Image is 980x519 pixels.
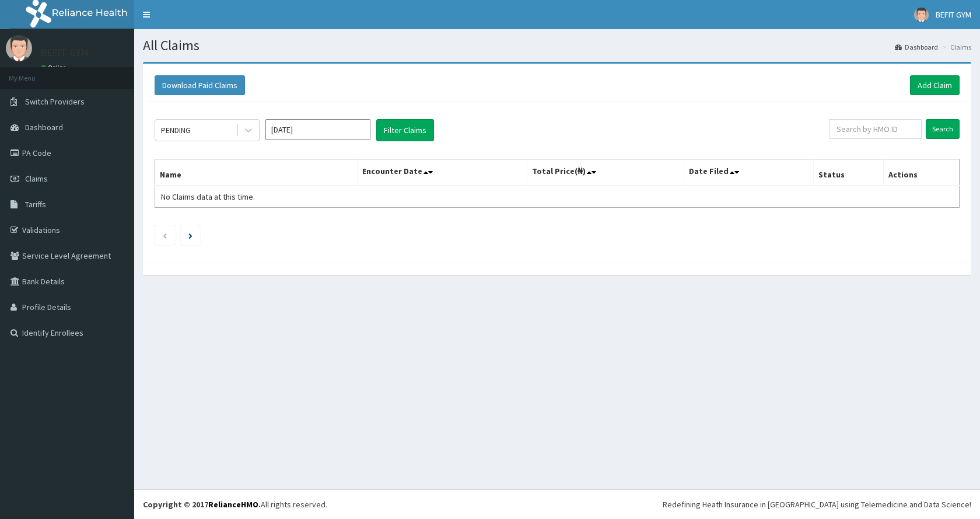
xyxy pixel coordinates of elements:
[41,47,88,58] p: BEFIT GYM
[155,75,245,95] button: Download Paid Claims
[161,191,255,202] span: No Claims data at this time.
[143,38,971,53] h1: All Claims
[25,96,85,107] span: Switch Providers
[910,75,960,95] a: Add Claim
[926,119,960,139] input: Search
[25,199,46,210] span: Tariffs
[684,159,814,186] th: Date Filed
[663,499,971,510] div: Redefining Heath Insurance in [GEOGRAPHIC_DATA] using Telemedicine and Data Science!
[161,124,191,136] div: PENDING
[25,122,63,133] span: Dashboard
[527,159,684,186] th: Total Price(₦)
[358,159,527,186] th: Encounter Date
[134,489,980,519] footer: All rights reserved.
[162,230,167,241] a: Previous page
[376,119,434,141] button: Filter Claims
[25,173,48,184] span: Claims
[914,8,929,22] img: User Image
[939,42,971,52] li: Claims
[895,42,938,52] a: Dashboard
[143,499,261,510] strong: Copyright © 2017 .
[884,159,960,186] th: Actions
[155,159,358,186] th: Name
[936,9,971,20] span: BEFIT GYM
[208,499,258,510] a: RelianceHMO
[6,35,32,61] img: User Image
[265,119,370,140] input: Select Month and Year
[814,159,884,186] th: Status
[188,230,192,241] a: Next page
[41,64,69,72] a: Online
[829,119,922,139] input: Search by HMO ID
